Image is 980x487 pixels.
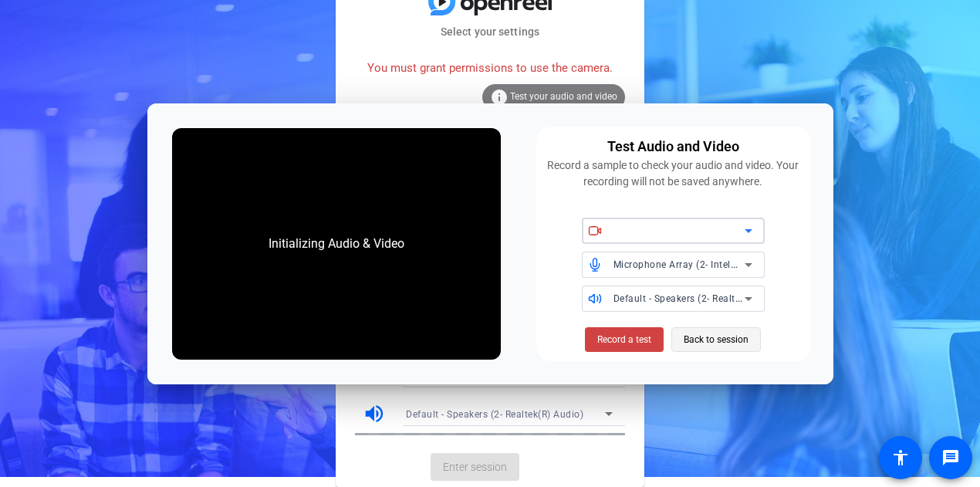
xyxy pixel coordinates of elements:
[363,402,386,425] mat-icon: volume_up
[891,448,910,467] mat-icon: accessibility
[684,325,749,354] span: Back to session
[671,327,761,352] button: Back to session
[585,327,664,352] button: Record a test
[490,88,509,107] mat-icon: info
[253,219,420,269] div: Initializing Audio & Video
[613,258,967,270] span: Microphone Array (2- Intel® Smart Sound Technology for Digital Microphones)
[406,409,583,420] span: Default - Speakers (2- Realtek(R) Audio)
[597,333,651,347] span: Record a test
[941,448,960,467] mat-icon: message
[607,136,739,157] div: Test Audio and Video
[613,292,791,304] span: Default - Speakers (2- Realtek(R) Audio)
[355,52,625,85] div: You must grant permissions to use the camera.
[546,157,800,190] div: Record a sample to check your audio and video. Your recording will not be saved anywhere.
[510,91,617,102] span: Test your audio and video
[336,23,644,40] mat-card-subtitle: Select your settings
